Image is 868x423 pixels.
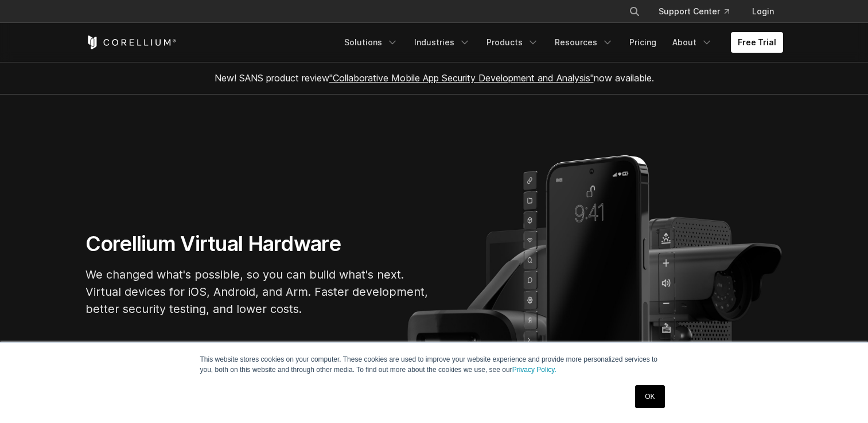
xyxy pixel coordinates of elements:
[200,354,668,375] p: This website stores cookies on your computer. These cookies are used to improve your website expe...
[731,32,783,53] a: Free Trial
[512,366,556,374] a: Privacy Policy.
[215,72,654,84] span: New! SANS product review now available.
[615,1,783,22] div: Navigation Menu
[337,32,783,53] div: Navigation Menu
[635,385,664,408] a: OK
[329,72,594,84] a: "Collaborative Mobile App Security Development and Analysis"
[337,32,405,53] a: Solutions
[743,1,783,22] a: Login
[480,32,546,53] a: Products
[548,32,620,53] a: Resources
[649,1,738,22] a: Support Center
[665,32,719,53] a: About
[622,32,663,53] a: Pricing
[85,231,430,257] h1: Corellium Virtual Hardware
[85,266,430,318] p: We changed what's possible, so you can build what's next. Virtual devices for iOS, Android, and A...
[624,1,645,22] button: Search
[85,36,177,49] a: Corellium Home
[407,32,477,53] a: Industries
